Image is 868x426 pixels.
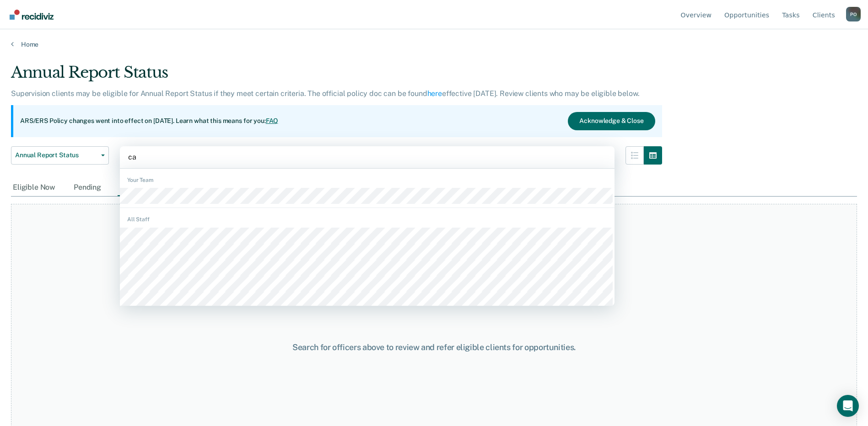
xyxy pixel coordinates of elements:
[11,40,857,48] a: Home
[11,179,57,196] div: Eligible Now
[223,342,646,352] div: Search for officers above to review and refer eligible clients for opportunities.
[20,117,278,126] p: ARS/ERS Policy changes went into effect on [DATE]. Learn what this means for you:
[427,89,442,98] a: here
[15,151,97,159] span: Annual Report Status
[10,10,54,20] img: Recidiviz
[118,179,180,196] div: Marked Ineligible
[846,7,861,21] button: Profile dropdown button
[846,7,861,21] div: P O
[11,146,109,165] button: Annual Report Status
[11,89,639,98] p: Supervision clients may be eligible for Annual Report Status if they meet certain criteria. The o...
[72,179,103,196] div: Pending
[568,112,655,130] button: Acknowledge & Close
[11,63,662,89] div: Annual Report Status
[120,215,615,224] div: All Staff
[266,117,279,124] a: FAQ
[837,395,859,417] div: Open Intercom Messenger
[120,176,615,184] div: Your Team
